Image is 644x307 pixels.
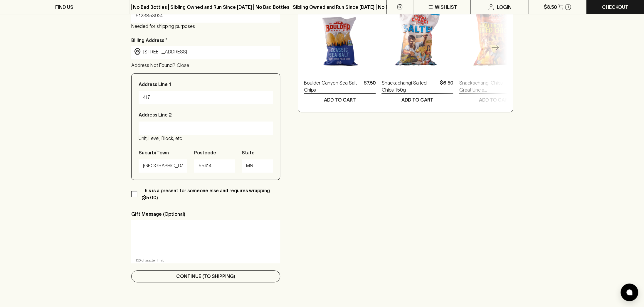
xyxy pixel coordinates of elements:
p: ADD TO CART [401,96,433,103]
input: Start typing your address... [143,48,278,55]
a: Snackachangi Chips Great Uncle [PERSON_NAME] Chicken 150g [459,79,515,93]
p: Login [497,4,512,11]
p: Address Line 1 [139,81,171,88]
p: 150 character limit [135,257,276,263]
a: Boulder Canyon Sea Salt Chips [304,79,361,93]
p: Suburb/Town [139,149,169,156]
p: Billing Address * [131,37,280,44]
button: ADD TO CART [304,94,376,106]
p: ADD TO CART [479,96,511,103]
p: This is a present for someone else and requires wrapping ($5.00) [142,187,280,201]
p: Gift Message (Optional) [131,210,280,217]
img: bubble-icon [626,289,632,295]
p: Wishlist [435,4,457,11]
p: Postcode [194,149,216,156]
img: Snackachangi Salted Chips 150g [381,2,453,74]
p: State [242,149,255,156]
p: Address Line 2 [139,111,172,118]
p: Continue (To Shipping) [176,273,235,280]
img: Boulder Canyon Sea Salt Chips [304,2,376,74]
a: Snackachangi Salted Chips 150g [381,79,437,93]
p: Checkout [602,4,628,11]
p: Address Not Found? [131,62,175,69]
p: Close [177,62,189,69]
button: ADD TO CART [459,94,531,106]
p: FIND US [55,4,73,11]
p: Needed for shipping purposes [131,23,280,30]
p: $7.50 [363,79,376,93]
button: Continue (To Shipping) [131,270,280,282]
img: Snackachangi Chips Great Uncle Kenny Fried Chicken 150g [459,2,531,74]
p: ADD TO CART [324,96,356,103]
p: $6.50 [440,79,453,93]
p: 1 [567,5,569,9]
p: $8.50 [544,4,557,11]
span: Unit, Level, Block, etc [139,136,182,141]
button: ADD TO CART [381,94,453,106]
